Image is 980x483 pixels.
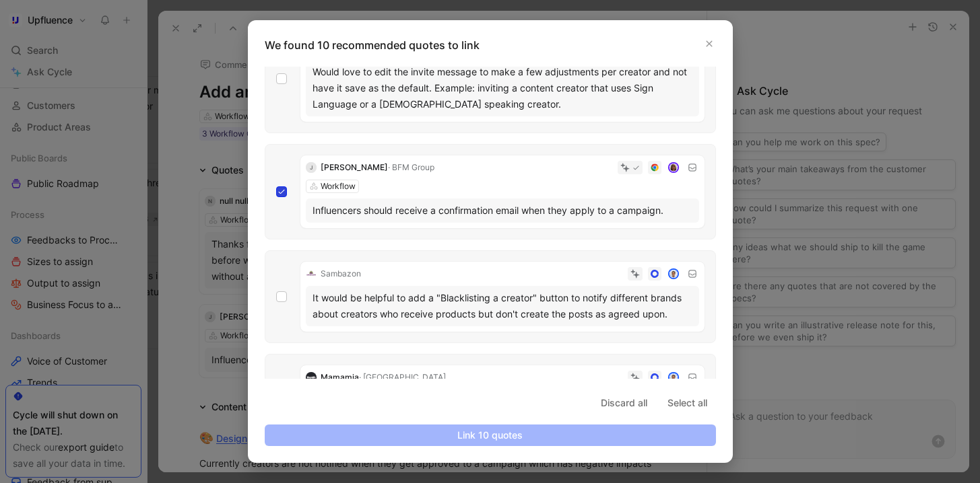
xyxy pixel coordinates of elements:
[592,392,656,414] button: Discard all
[321,372,359,382] span: Mamamia
[306,372,317,383] img: logo
[321,162,388,172] span: [PERSON_NAME]
[667,395,707,411] span: Select all
[388,162,434,172] span: · BFM Group
[313,290,692,322] div: It would be helpful to add a "Blacklisting a creator" button to notify different brands about cre...
[313,64,692,112] div: Would love to edit the invite message to make a few adjustments per creator and not have it save ...
[669,163,678,172] img: avatar
[306,162,317,173] div: J
[669,270,678,278] img: avatar
[306,268,317,279] img: logo
[669,373,678,382] img: avatar
[313,202,692,219] div: Influencers should receive a confirmation email when they apply to a campaign.
[601,395,647,411] span: Discard all
[659,392,716,414] button: Select all
[321,267,361,281] div: Sambazon
[359,372,446,382] span: · [GEOGRAPHIC_DATA]
[265,37,724,53] p: We found 10 recommended quotes to link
